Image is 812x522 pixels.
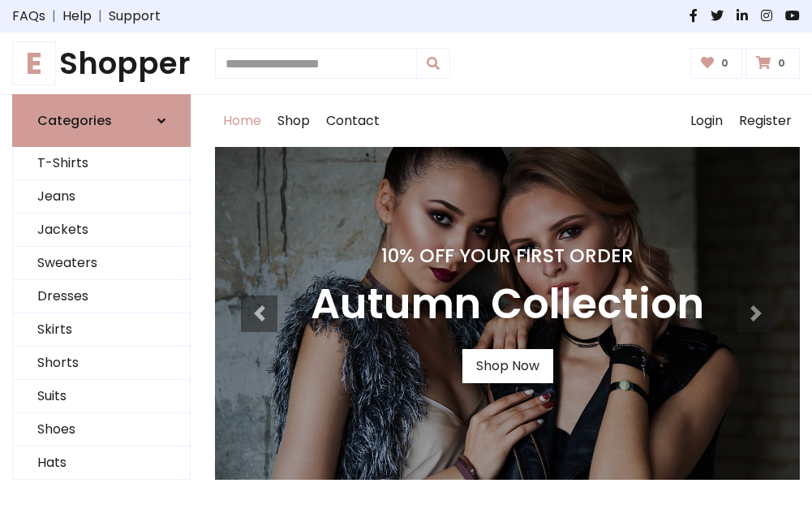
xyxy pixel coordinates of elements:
[269,95,318,147] a: Shop
[12,41,56,85] span: E
[13,347,190,380] a: Shorts
[12,94,191,147] a: Categories
[13,280,190,313] a: Dresses
[92,6,109,26] span: |
[13,147,190,180] a: T-Shirts
[109,6,161,26] a: Support
[12,6,45,26] a: FAQs
[745,48,800,79] a: 0
[37,113,112,128] h6: Categories
[13,247,190,280] a: Sweaters
[45,6,62,26] span: |
[462,349,553,383] a: Shop Now
[12,45,191,81] a: EShopper
[690,48,743,79] a: 0
[12,45,191,81] h1: Shopper
[13,447,190,480] a: Hats
[13,313,190,347] a: Skirts
[13,413,190,447] a: Shoes
[311,280,704,330] h3: Autumn Collection
[62,6,92,26] a: Help
[215,95,269,147] a: Home
[13,180,190,214] a: Jeans
[311,244,704,267] h4: 10% Off Your First Order
[13,380,190,413] a: Suits
[682,95,731,147] a: Login
[13,214,190,247] a: Jackets
[717,56,733,71] span: 0
[318,95,388,147] a: Contact
[774,56,789,71] span: 0
[731,95,800,147] a: Register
